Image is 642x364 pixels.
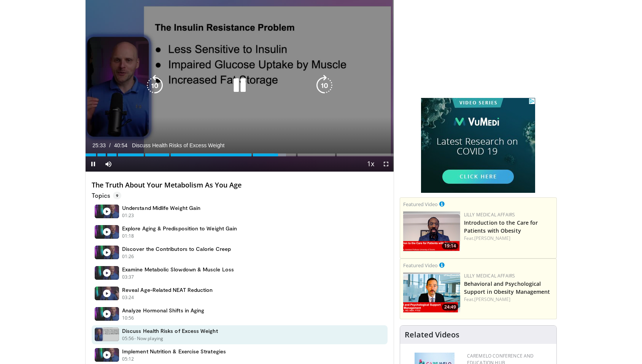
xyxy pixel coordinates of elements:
[122,335,134,342] p: 05:56
[122,233,134,240] p: 01:18
[122,266,234,273] h4: Examine Metabolic Slowdown & Muscle Loss
[464,280,550,295] a: Behavioral and Psychological Support in Obesity Management
[122,328,218,334] h4: Discuss Health Risks of Excess Weight
[464,219,538,234] a: Introduction to the Care for Patients with Obesity
[122,287,213,293] h4: Reveal Age-Related NEAT Reduction
[122,274,134,280] p: 03:37
[122,315,134,321] p: 10:56
[122,225,237,232] h4: Explore Aging & Predisposition to Weight Gain
[109,142,111,148] span: /
[86,153,394,156] div: Progress Bar
[122,307,204,314] h4: Analyze Hormonal Shifts in Aging
[442,304,458,310] span: 24:49
[378,156,394,172] button: Fullscreen
[403,201,438,208] small: Featured Video
[421,98,535,193] iframe: Advertisement
[134,335,164,342] p: - Now playing
[403,262,438,269] small: Featured Video
[474,235,510,241] a: [PERSON_NAME]
[86,156,101,172] button: Pause
[92,142,106,148] span: 25:33
[403,273,460,312] img: ba3304f6-7838-4e41-9c0f-2e31ebde6754.png.150x105_q85_crop-smart_upscale.png
[122,348,226,355] h4: Implement Nutrition & Exercise Strategies
[405,330,459,339] h4: Related Videos
[132,142,224,149] span: Discuss Health Risks of Excess Weight
[101,156,116,172] button: Mute
[114,142,127,148] span: 40:54
[122,356,134,362] p: 05:12
[122,246,231,252] h4: Discover the Contributors to Calorie Creep
[464,235,553,242] div: Feat.
[442,243,458,249] span: 19:14
[363,156,378,172] button: Playback Rate
[122,294,134,301] p: 03:24
[92,181,388,189] h4: The Truth About Your Metabolism As You Age
[403,211,460,251] img: acc2e291-ced4-4dd5-b17b-d06994da28f3.png.150x105_q85_crop-smart_upscale.png
[403,273,460,312] a: 24:49
[122,253,134,260] p: 01:26
[464,296,553,303] div: Feat.
[113,192,121,199] span: 9
[122,205,200,211] h4: Understand Midlife Weight Gain
[403,211,460,251] a: 19:14
[464,273,515,279] a: Lilly Medical Affairs
[474,296,510,303] a: [PERSON_NAME]
[92,192,121,199] p: Topics
[122,212,134,219] p: 01:23
[464,211,515,218] a: Lilly Medical Affairs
